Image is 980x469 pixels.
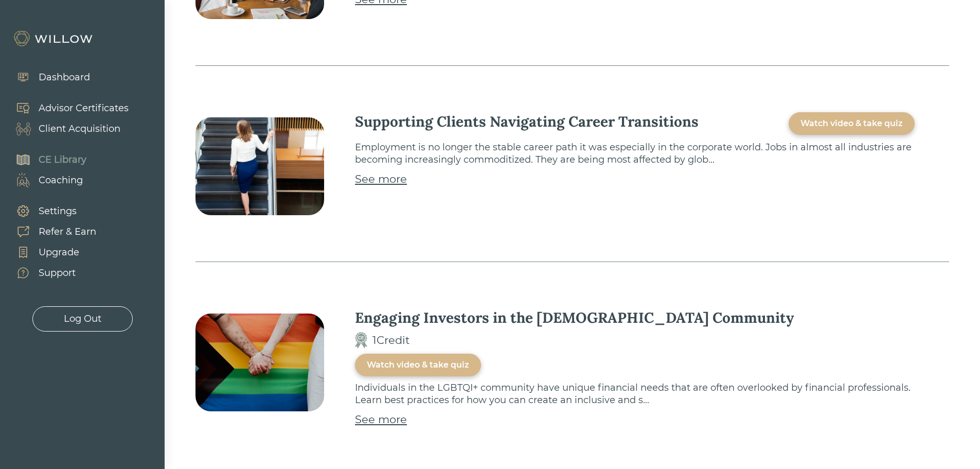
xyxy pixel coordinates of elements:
[355,141,915,166] p: Employment is no longer the stable career path it was especially in the corporate world. Jobs in ...
[355,308,794,327] div: Engaging Investors in the [DEMOGRAPHIC_DATA] Community
[355,411,407,428] a: See more
[5,242,96,263] a: Upgrade
[39,225,96,239] div: Refer & Earn
[39,122,120,136] div: Client Acquisition
[39,246,79,259] div: Upgrade
[5,118,129,139] a: Client Acquisition
[5,98,129,118] a: Advisor Certificates
[367,359,469,371] div: Watch video & take quiz
[5,149,86,170] a: CE Library
[39,71,90,84] div: Dashboard
[64,312,101,326] div: Log Out
[5,170,86,190] a: Coaching
[355,171,407,187] a: See more
[39,173,83,187] div: Coaching
[39,153,86,167] div: CE Library
[39,204,77,218] div: Settings
[355,112,699,131] div: Supporting Clients Navigating Career Transitions
[39,101,129,115] div: Advisor Certificates
[372,332,410,349] div: 1 Credit
[5,67,90,88] a: Dashboard
[5,221,96,242] a: Refer & Earn
[13,30,95,47] img: Willow
[39,266,76,280] div: Support
[355,381,915,406] p: Individuals in the LGBTQI+ community have unique financial needs that are often overlooked by fin...
[5,201,96,221] a: Settings
[800,117,903,130] div: Watch video & take quiz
